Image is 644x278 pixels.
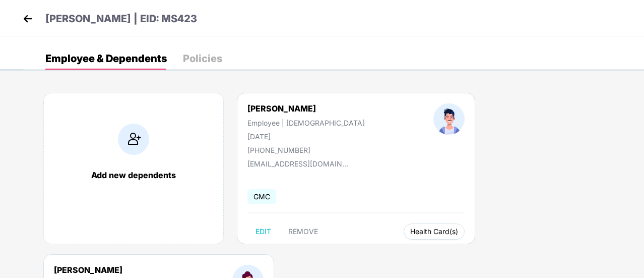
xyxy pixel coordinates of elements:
[45,11,197,27] p: [PERSON_NAME] | EID: MS423
[20,11,35,26] img: back
[45,53,167,64] div: Employee & Dependents
[247,146,365,154] div: [PHONE_NUMBER]
[54,170,213,180] div: Add new dependents
[118,124,149,155] img: addIcon
[247,119,365,127] div: Employee | [DEMOGRAPHIC_DATA]
[247,132,365,141] div: [DATE]
[410,229,458,234] span: Health Card(s)
[404,224,465,240] button: Health Card(s)
[247,103,365,114] div: [PERSON_NAME]
[255,228,271,236] span: EDIT
[247,159,348,168] div: [EMAIL_ADDRESS][DOMAIN_NAME]
[247,189,276,204] span: GMC
[54,265,164,275] div: [PERSON_NAME]
[280,224,326,240] button: REMOVE
[288,228,318,236] span: REMOVE
[433,103,465,135] img: profileImage
[183,53,222,64] div: Policies
[247,224,279,240] button: EDIT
